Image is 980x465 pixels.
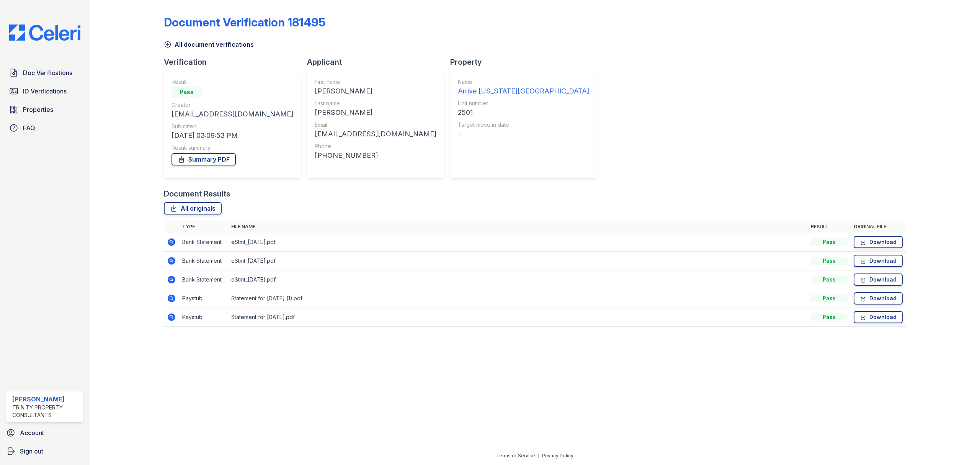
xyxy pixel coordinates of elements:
[458,78,589,86] div: Name
[538,453,539,458] div: |
[315,129,436,139] div: [EMAIL_ADDRESS][DOMAIN_NAME]
[228,252,808,270] td: eStmt_[DATE].pdf
[542,453,573,458] a: Privacy Policy
[228,270,808,289] td: eStmt_[DATE].pdf
[6,120,83,136] a: FAQ
[3,425,87,440] a: Account
[315,142,436,150] div: Phone
[315,100,436,107] div: Last name
[811,295,848,302] div: Pass
[228,233,808,252] td: eStmt_[DATE].pdf
[12,395,80,404] div: [PERSON_NAME]
[3,444,87,459] a: Sign out
[811,238,848,246] div: Pass
[458,78,589,97] a: Name Arrive [US_STATE][GEOGRAPHIC_DATA]
[228,308,808,327] td: Statement for [DATE].pdf
[171,153,236,165] a: Summary PDF
[458,121,589,129] div: Target move in date
[854,236,903,248] a: Download
[458,86,589,97] div: Arrive [US_STATE][GEOGRAPHIC_DATA]
[307,57,450,67] div: Applicant
[458,107,589,118] div: 2501
[164,57,307,67] div: Verification
[164,40,254,49] a: All document verifications
[6,84,83,99] a: ID Verifications
[315,150,436,161] div: [PHONE_NUMBER]
[315,121,436,129] div: Email
[6,102,83,117] a: Properties
[854,273,903,286] a: Download
[23,68,72,77] span: Doc Verifications
[6,65,83,80] a: Doc Verifications
[3,25,87,41] img: CE_Logo_Blue-a8612792a0a2168367f1c8372b55b34899dd931a85d93a1a3d3e32e68fde9ad4.png
[854,292,903,305] a: Download
[228,289,808,308] td: Statement for [DATE] (1).pdf
[854,255,903,267] a: Download
[851,221,906,233] th: Original file
[228,221,808,233] th: File name
[458,100,589,107] div: Unit number
[23,123,35,133] span: FAQ
[171,144,293,152] div: Result summary
[23,105,53,114] span: Properties
[450,57,603,67] div: Property
[171,123,293,130] div: Submitted
[12,404,80,419] div: Trinity Property Consultants
[179,233,228,252] td: Bank Statement
[171,101,293,109] div: Creator
[811,257,848,265] div: Pass
[164,15,325,29] div: Document Verification 181495
[458,129,589,139] div: -
[315,86,436,97] div: [PERSON_NAME]
[171,78,293,86] div: Result
[179,289,228,308] td: Paystub
[171,86,202,98] div: Pass
[179,221,228,233] th: Type
[20,428,44,437] span: Account
[23,87,67,96] span: ID Verifications
[171,130,293,141] div: [DATE] 03:09:53 PM
[496,453,535,458] a: Terms of Service
[179,252,228,270] td: Bank Statement
[808,221,851,233] th: Result
[854,311,903,323] a: Download
[20,447,43,456] span: Sign out
[164,202,222,214] a: All originals
[811,313,848,321] div: Pass
[315,78,436,86] div: First name
[164,188,230,199] div: Document Results
[171,109,293,120] div: [EMAIL_ADDRESS][DOMAIN_NAME]
[179,308,228,327] td: Paystub
[179,270,228,289] td: Bank Statement
[811,276,848,283] div: Pass
[315,107,436,118] div: [PERSON_NAME]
